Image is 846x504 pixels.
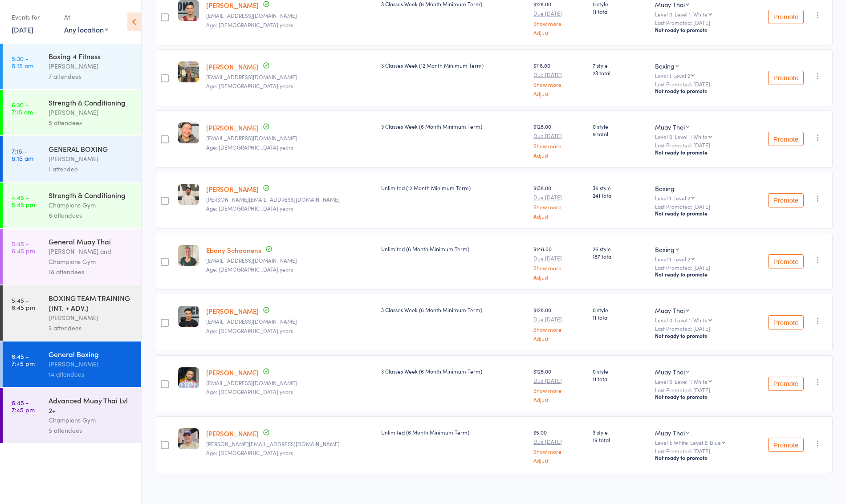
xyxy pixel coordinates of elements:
small: Due [DATE] [533,10,586,16]
div: [PERSON_NAME] [49,61,134,71]
small: Last Promoted: [DATE] [655,142,744,148]
div: General Boxing [49,349,134,359]
a: 5:45 -6:45 pmBOXING TEAM TRAINING (INT. + ADV.)[PERSON_NAME]3 attendees [3,285,141,341]
div: $128.00 [533,122,586,158]
div: [PERSON_NAME] and Champions Gym [49,246,134,267]
div: 3 Classes Week (6 Month Minimum Term) [381,122,526,130]
div: Champions Gym [49,200,134,210]
div: Not ready to promote [655,332,744,339]
a: 7:15 -8:15 amGENERAL BOXING[PERSON_NAME]1 attendee [3,136,141,182]
span: Age: [DEMOGRAPHIC_DATA] years [206,388,293,395]
div: At [64,10,108,24]
button: Promote [768,132,804,146]
a: [PERSON_NAME] [206,368,259,377]
div: Advanced Muay Thai Lvl 2+ [49,395,134,415]
div: Level 1: White [655,439,744,445]
span: 19 total [593,436,647,443]
time: 4:45 - 5:45 pm [12,194,35,208]
div: 3 Classes Week (6 Month Minimum Term) [381,367,526,375]
div: Level 1: White [675,317,708,323]
span: 36 style [593,184,647,191]
span: Age: [DEMOGRAPHIC_DATA] years [206,265,293,273]
div: Boxing [655,61,675,70]
span: 3 style [593,428,647,436]
div: $148.00 [533,245,586,280]
div: BOXING TEAM TRAINING (INT. + ADV.) [49,293,134,313]
span: Age: [DEMOGRAPHIC_DATA] years [206,204,293,212]
time: 5:30 - 6:15 am [12,55,33,69]
div: $118.00 [533,61,586,97]
div: Level 0 [655,317,744,323]
div: Unlimited (6 Month Minimum Term) [381,428,526,436]
button: Promote [768,377,804,391]
img: image1747002344.png [178,428,199,449]
small: Due [DATE] [533,194,586,200]
span: 241 total [593,191,647,199]
div: Not ready to promote [655,454,744,461]
div: 6 attendees [49,210,134,220]
a: Adjust [533,213,586,219]
small: Due [DATE] [533,72,586,78]
small: Last Promoted: [DATE] [655,448,744,454]
div: Level 2 [673,73,690,78]
a: Show more [533,326,586,332]
span: 11 total [593,313,647,321]
div: 18 attendees [49,267,134,277]
button: Promote [768,193,804,207]
div: Level 0 [655,11,744,17]
button: Promote [768,438,804,452]
a: Show more [533,387,586,393]
a: Show more [533,143,586,149]
div: Level 0 [655,378,744,384]
div: Boxing [655,245,675,254]
div: Level 1 [655,195,744,201]
span: 0 style [593,122,647,130]
button: Promote [768,315,804,329]
span: 11 total [593,375,647,382]
a: [PERSON_NAME] [206,184,259,194]
span: 23 total [593,69,647,77]
div: Any location [64,24,108,34]
a: Show more [533,265,586,271]
time: 5:45 - 6:45 pm [12,297,35,311]
div: Not ready to promote [655,87,744,94]
a: Adjust [533,91,586,97]
div: 7 attendees [49,71,134,81]
div: Boxing 4 Fitness [49,51,134,61]
div: Level 1: White [675,378,708,384]
span: 0 style [593,367,647,375]
div: [PERSON_NAME] [49,359,134,369]
time: 6:45 - 7:45 pm [12,399,35,413]
span: 11 total [593,8,647,15]
button: Promote [768,71,804,85]
a: Show more [533,20,586,26]
a: 4:45 -5:45 pmStrength & ConditioningChampions Gym6 attendees [3,183,141,228]
span: 9 total [593,130,647,138]
span: Age: [DEMOGRAPHIC_DATA] years [206,449,293,456]
span: Age: [DEMOGRAPHIC_DATA] years [206,82,293,89]
div: 5 attendees [49,118,134,128]
div: Muay Thai [655,122,685,131]
a: 5:45 -6:45 pmGeneral Muay Thai[PERSON_NAME] and Champions Gym18 attendees [3,229,141,285]
a: 6:30 -7:15 amStrength & Conditioning[PERSON_NAME]5 attendees [3,90,141,135]
small: mohamadkujah2007@gmail.com [206,12,374,19]
span: 0 style [593,306,647,313]
a: Show more [533,204,586,210]
a: Adjust [533,152,586,158]
div: General Muay Thai [49,236,134,246]
div: Level 2 [673,195,690,201]
a: [PERSON_NAME] [206,306,259,316]
div: $128.00 [533,367,586,402]
img: image1721089579.png [178,245,199,266]
div: [PERSON_NAME] [49,313,134,323]
small: Due [DATE] [533,378,586,384]
span: 26 style [593,245,647,252]
a: [DATE] [12,24,33,34]
div: 14 attendees [49,369,134,379]
small: Due [DATE] [533,439,586,445]
span: Age: [DEMOGRAPHIC_DATA] years [206,143,293,151]
a: Ebony Schoonens [206,245,261,255]
a: [PERSON_NAME] [206,123,259,132]
small: EbonySchoonens@gmail.com [206,257,374,264]
img: image1755642147.png [178,122,199,143]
